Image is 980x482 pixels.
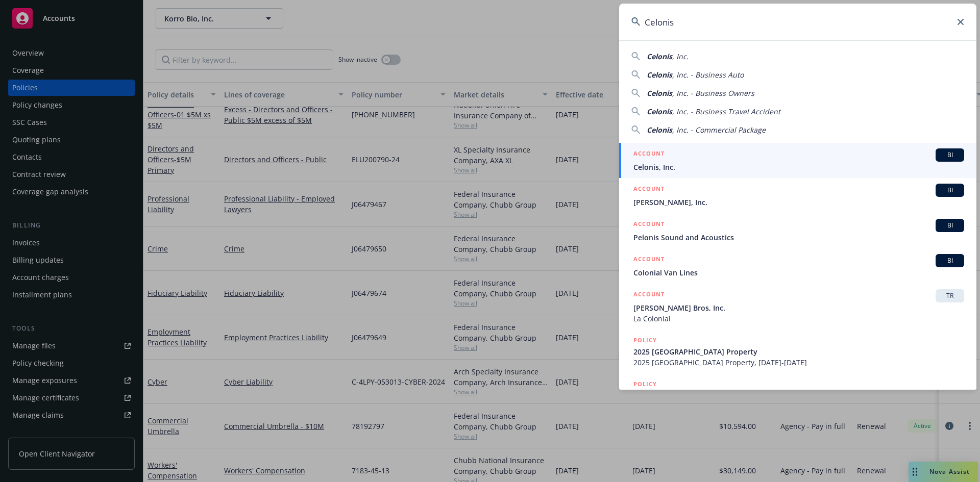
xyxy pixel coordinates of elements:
[940,291,960,300] span: TR
[633,357,964,368] span: 2025 [GEOGRAPHIC_DATA] Property, [DATE]-[DATE]
[647,107,672,116] span: Celonis
[633,289,665,301] h5: ACCOUNT
[672,88,754,98] span: , Inc. - Business Owners
[619,284,976,329] a: ACCOUNTTR[PERSON_NAME] Bros, Inc.La Colonial
[619,329,976,373] a: POLICY2025 [GEOGRAPHIC_DATA] Property2025 [GEOGRAPHIC_DATA] Property, [DATE]-[DATE]
[619,248,976,284] a: ACCOUNTBIColonial Van Lines
[633,197,964,208] span: [PERSON_NAME], Inc.
[647,88,672,98] span: Celonis
[633,254,665,266] h5: ACCOUNT
[647,70,672,80] span: Celonis
[633,302,964,313] span: [PERSON_NAME] Bros, Inc.
[619,178,976,213] a: ACCOUNTBI[PERSON_NAME], Inc.
[672,125,766,135] span: , Inc. - Commercial Package
[633,184,665,196] h5: ACCOUNT
[672,107,780,116] span: , Inc. - Business Travel Accident
[633,335,657,345] h5: POLICY
[633,313,964,324] span: La Colonial
[633,148,665,161] h5: ACCOUNT
[647,125,672,135] span: Celonis
[940,150,960,160] span: BI
[619,213,976,248] a: ACCOUNTBIPelonis Sound and Acoustics
[619,373,976,417] a: POLICY
[940,186,960,195] span: BI
[672,70,744,80] span: , Inc. - Business Auto
[647,52,672,61] span: Celonis
[940,256,960,265] span: BI
[633,232,964,243] span: Pelonis Sound and Acoustics
[940,221,960,230] span: BI
[672,52,689,61] span: , Inc.
[619,4,976,40] input: Search...
[633,346,964,357] span: 2025 [GEOGRAPHIC_DATA] Property
[619,143,976,178] a: ACCOUNTBICelonis, Inc.
[633,379,657,389] h5: POLICY
[633,219,665,231] h5: ACCOUNT
[633,162,964,172] span: Celonis, Inc.
[633,267,964,278] span: Colonial Van Lines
